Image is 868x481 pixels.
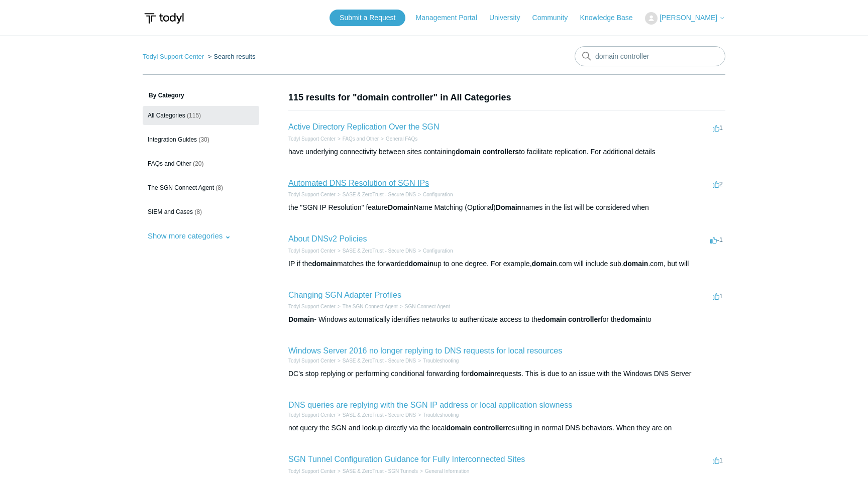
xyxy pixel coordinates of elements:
[288,147,725,157] div: have underlying connectivity between sites containing to facilitate replication. For additional d...
[343,412,416,418] a: SASE & ZeroTrust - Secure DNS
[416,247,453,255] li: Configuration
[343,358,416,364] a: SASE & ZeroTrust - Secure DNS
[288,179,429,187] a: Automated DNS Resolution of SGN IPs
[148,160,191,167] span: FAQs and Other
[148,208,193,215] span: SIEM and Cases
[580,13,643,23] a: Knowledge Base
[388,203,413,211] em: Domain
[288,358,336,364] a: Todyl Support Center
[288,259,725,269] div: IP if the matches the forwarded up to one degree. For example, .com will include sub. .com, but will
[470,370,495,378] em: domain
[336,467,418,475] li: SASE & ZeroTrust - SGN Tunnels
[187,112,201,119] span: (115)
[288,303,336,310] li: Todyl Support Center
[713,456,723,464] span: 1
[288,192,336,197] a: Todyl Support Center
[489,13,530,23] a: University
[148,184,214,191] span: The SGN Connect Agent
[288,346,562,355] a: Windows Server 2016 no longer replying to DNS requests for local resources
[423,358,459,364] a: Troubleshooting
[194,208,202,215] span: (8)
[288,304,336,309] a: Todyl Support Center
[620,315,645,323] em: domain
[496,203,521,211] em: Domain
[288,291,401,299] a: Changing SGN Adapter Profiles
[288,91,725,104] h1: 115 results for "domain controller" in All Categories
[143,91,259,100] h3: By Category
[312,260,337,268] em: domain
[532,260,557,268] em: domain
[288,455,525,463] a: SGN Tunnel Configuration Guidance for Fully Interconnected Sites
[336,247,416,255] li: SASE & ZeroTrust - Secure DNS
[343,304,398,309] a: The SGN Connect Agent
[215,184,223,191] span: (8)
[288,234,367,243] a: About DNSv2 Policies
[575,46,725,66] input: Search
[713,292,723,300] span: 1
[198,136,209,143] span: (30)
[379,135,417,143] li: General FAQs
[143,154,259,173] a: FAQs and Other (20)
[416,357,459,365] li: Troubleshooting
[288,467,336,475] li: Todyl Support Center
[143,130,259,149] a: Integration Guides (30)
[710,236,723,244] span: -1
[288,468,336,474] a: Todyl Support Center
[623,260,648,268] em: domain
[288,247,336,255] li: Todyl Support Center
[336,135,379,143] li: FAQs and Other
[343,136,379,142] a: FAQs and Other
[343,468,418,474] a: SASE & ZeroTrust - SGN Tunnels
[446,424,505,432] em: domain controller
[416,411,459,419] li: Troubleshooting
[408,260,433,268] em: domain
[288,423,725,433] div: not query the SGN and lookup directly via the local resulting in normal DNS behaviors. When they ...
[193,160,203,167] span: (20)
[541,315,600,323] em: domain controller
[425,468,469,474] a: General Information
[288,412,336,418] a: Todyl Support Center
[288,248,336,254] a: Todyl Support Center
[288,369,725,379] div: DC's stop replying or performing conditional forwarding for requests. This is due to an issue wit...
[288,401,572,409] a: DNS queries are replying with the SGN IP address or local application slowness
[343,192,416,197] a: SASE & ZeroTrust - Secure DNS
[288,315,314,323] em: Domain
[418,467,469,475] li: General Information
[143,202,259,221] a: SIEM and Cases (8)
[423,412,459,418] a: Troubleshooting
[143,178,259,197] a: The SGN Connect Agent (8)
[532,13,578,23] a: Community
[330,10,405,26] a: Submit a Request
[456,148,519,156] em: domain controllers
[288,123,440,131] a: Active Directory Replication Over the SGN
[336,357,416,365] li: SASE & ZeroTrust - Secure DNS
[143,53,204,60] a: Todyl Support Center
[288,191,336,198] li: Todyl Support Center
[416,191,453,198] li: Configuration
[423,192,453,197] a: Configuration
[405,304,450,309] a: SGN Connect Agent
[148,112,185,119] span: All Categories
[288,314,725,325] div: - Windows automatically identifies networks to authenticate access to the for the to
[386,136,417,142] a: General FAQs
[148,136,197,143] span: Integration Guides
[398,303,450,310] li: SGN Connect Agent
[143,226,236,245] button: Show more categories
[288,411,336,419] li: Todyl Support Center
[660,14,717,22] span: [PERSON_NAME]
[713,124,723,132] span: 1
[343,248,416,254] a: SASE & ZeroTrust - Secure DNS
[288,136,336,142] a: Todyl Support Center
[423,248,453,254] a: Configuration
[143,106,259,125] a: All Categories (115)
[713,180,723,188] span: 2
[288,357,336,365] li: Todyl Support Center
[336,303,398,310] li: The SGN Connect Agent
[336,191,416,198] li: SASE & ZeroTrust - Secure DNS
[143,9,185,28] img: Todyl Support Center Help Center home page
[645,12,725,25] button: [PERSON_NAME]
[206,53,256,60] li: Search results
[143,53,206,60] li: Todyl Support Center
[288,202,725,213] div: the "SGN IP Resolution" feature Name Matching (Optional) names in the list will be considered when
[336,411,416,419] li: SASE & ZeroTrust - Secure DNS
